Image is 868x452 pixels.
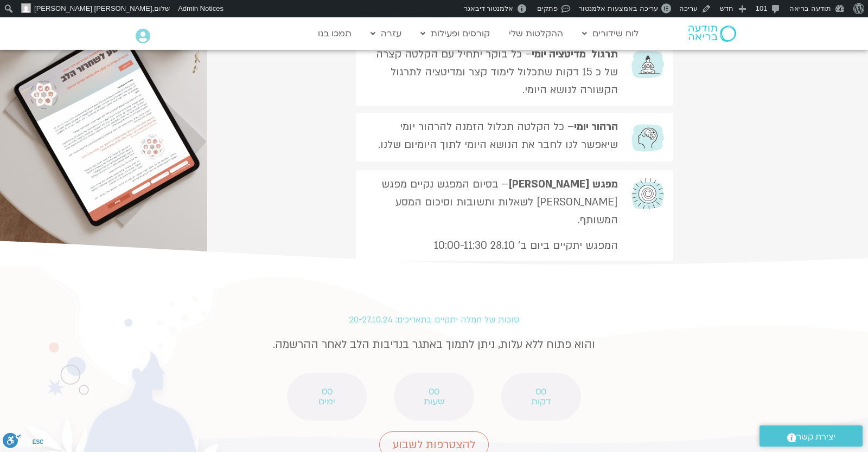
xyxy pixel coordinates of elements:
[361,118,617,154] p: – כל הקלטה תכלול הזמנה להרהור יומי שיאפשר לנו לחבר את הנושא היומי לתוך היומיום שלנו.
[393,438,475,451] span: להצטרפות לשבוע
[312,23,357,44] a: תמכו בנו
[629,118,667,156] img: MindfulnessIsrael_icon_מיינדפולנס
[503,23,569,44] a: ההקלטות שלי
[195,335,673,354] p: והוא פתוח ללא עלות, ניתן לתמוך באתגר בנדיבות הלב לאחר ההרשמה.
[361,237,617,255] p: המפגש יתקיים ביום ב׳ 28.10 10:00-11:30
[579,4,658,12] span: עריכה באמצעות אלמנטור
[688,25,736,42] img: תודעה בריאה
[577,23,644,44] a: לוח שידורים
[508,177,618,191] strong: מפגש [PERSON_NAME]
[629,46,667,83] img: MindfulnessIsrael_icon_בריאות האישה
[515,387,567,397] span: 00
[796,430,835,444] span: יצירת קשר
[361,46,617,99] p: – כל בוקר יתחיל עם הקלטה קצרה של כ 15 דקות שתכלול לימוד קצר ומדיטציה לתרגול הקשורה לנושא היומי.
[415,23,495,44] a: קורסים ופעילות
[515,397,567,406] span: דקות
[629,176,667,214] img: MindfulnessIsrael_icon_מערכות יחסים
[301,397,353,406] span: ימים
[532,47,618,61] strong: תרגול מדיטציה יומי
[365,23,407,44] a: עזרה
[301,387,353,397] span: 00
[34,4,152,12] span: [PERSON_NAME] [PERSON_NAME]
[361,176,617,229] p: – בסיום המפגש נקיים מפגש [PERSON_NAME] לשאלות ותשובות וסיכום המסע המשותף.
[195,315,673,325] h2: סוכות של חמלה יתקיים בתאריכים: 20-27.10.24
[759,425,863,447] a: יצירת קשר
[574,120,618,134] strong: הרהור יומי
[408,387,459,397] span: 00
[408,397,459,406] span: שעות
